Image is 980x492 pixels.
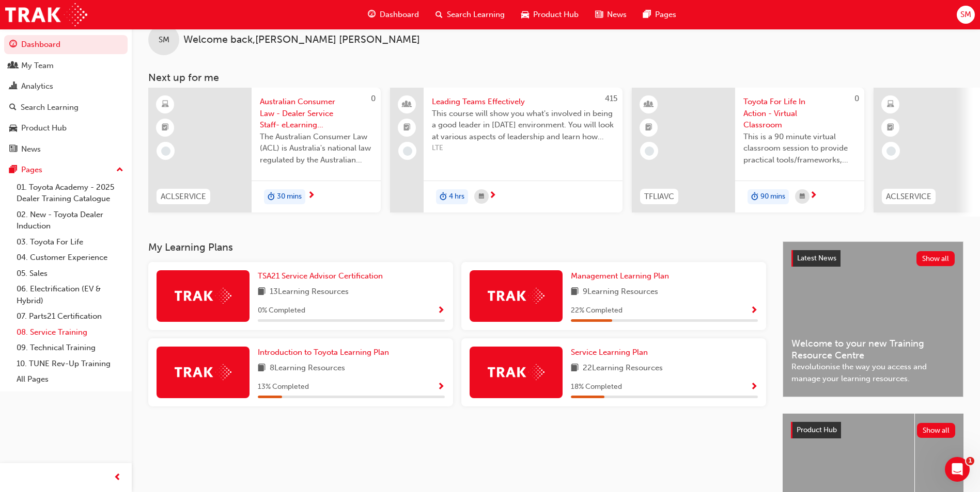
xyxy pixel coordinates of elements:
[12,234,128,250] a: 03. Toyota For Life
[595,8,603,21] span: news-icon
[886,191,931,203] span: ACLSERVICE
[488,288,545,304] img: Trak
[797,425,837,434] span: Product Hub
[513,4,587,25] a: car-iconProduct Hub
[571,286,579,299] span: book-icon
[4,160,128,179] button: Pages
[571,347,652,358] a: Service Learning Plan
[449,191,464,203] span: 4 hrs
[270,362,345,375] span: 8 Learning Resources
[159,34,169,46] span: SM
[887,121,894,135] span: booktick-icon
[258,286,266,299] span: book-icon
[886,146,896,156] span: learningRecordVerb_NONE-icon
[571,271,669,281] span: Management Learning Plan
[447,9,505,21] span: Search Learning
[9,82,17,91] span: chart-icon
[12,281,128,308] a: 06. Electrification (EV & Hybrid)
[368,8,376,21] span: guage-icon
[258,348,389,357] span: Introduction to Toyota Learning Plan
[489,191,496,201] span: next-icon
[607,9,627,21] span: News
[371,94,376,103] span: 0
[268,190,275,204] span: duration-icon
[21,80,53,92] div: Analytics
[571,270,673,282] a: Management Learning Plan
[4,77,128,96] a: Analytics
[21,122,67,134] div: Product Hub
[435,8,443,21] span: search-icon
[635,4,685,25] a: pages-iconPages
[743,96,856,131] span: Toyota For Life In Action - Virtual Classroom
[645,121,652,135] span: booktick-icon
[916,251,955,266] button: Show all
[9,166,17,175] span: pages-icon
[12,179,128,207] a: 01. Toyota Academy - 2025 Dealer Training Catalogue
[750,306,758,316] span: Show Progress
[161,146,170,156] span: learningRecordVerb_NONE-icon
[9,145,17,154] span: news-icon
[5,3,87,26] img: Trak
[533,9,579,21] span: Product Hub
[162,121,169,135] span: booktick-icon
[571,362,579,375] span: book-icon
[440,190,447,204] span: duration-icon
[258,270,387,282] a: TSA21 Service Advisor Certification
[479,190,484,203] span: calendar-icon
[4,33,128,160] button: DashboardMy TeamAnalyticsSearch LearningProduct HubNews
[21,60,54,72] div: My Team
[797,254,836,263] span: Latest News
[437,381,445,393] button: Show Progress
[12,371,128,387] a: All Pages
[791,338,955,361] span: Welcome to your new Training Resource Centre
[632,88,864,212] a: 0TFLIAVCToyota For Life In Action - Virtual ClassroomThis is a 90 minute virtual classroom sessio...
[258,305,305,317] span: 0 % Completed
[12,340,128,356] a: 09. Technical Training
[403,121,411,135] span: booktick-icon
[743,131,856,166] span: This is a 90 minute virtual classroom session to provide practical tools/frameworks, behaviours a...
[148,241,766,253] h3: My Learning Plans
[9,61,17,71] span: people-icon
[307,191,315,201] span: next-icon
[605,94,617,103] span: 415
[21,143,41,155] div: News
[887,98,894,111] span: learningResourceType_ELEARNING-icon
[114,471,121,484] span: prev-icon
[277,191,302,203] span: 30 mins
[380,9,419,21] span: Dashboard
[437,383,445,392] span: Show Progress
[360,4,427,25] a: guage-iconDashboard
[175,288,231,304] img: Trak
[791,250,955,267] a: Latest NewsShow all
[583,286,658,299] span: 9 Learning Resources
[432,142,614,154] span: LTE
[21,102,79,113] div: Search Learning
[116,163,123,177] span: up-icon
[21,164,42,176] div: Pages
[9,124,17,133] span: car-icon
[12,250,128,266] a: 04. Customer Experience
[521,8,529,21] span: car-icon
[791,422,955,438] a: Product HubShow all
[571,305,623,317] span: 22 % Completed
[655,9,676,21] span: Pages
[12,207,128,234] a: 02. New - Toyota Dealer Induction
[258,271,383,281] span: TSA21 Service Advisor Certification
[800,190,805,203] span: calendar-icon
[161,191,206,203] span: ACLSERVICE
[917,423,956,438] button: Show all
[4,56,128,75] a: My Team
[12,356,128,372] a: 10. TUNE Rev-Up Training
[437,304,445,317] button: Show Progress
[960,9,971,21] span: SM
[432,108,614,143] span: This course will show you what's involved in being a good leader in [DATE] environment. You will ...
[260,131,372,166] span: The Australian Consumer Law (ACL) is Australia's national law regulated by the Australian Competi...
[791,361,955,384] span: Revolutionise the way you access and manage your learning resources.
[645,146,654,156] span: learningRecordVerb_NONE-icon
[4,98,128,117] a: Search Learning
[9,40,17,50] span: guage-icon
[403,146,412,156] span: learningRecordVerb_NONE-icon
[432,96,614,108] span: Leading Teams Effectively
